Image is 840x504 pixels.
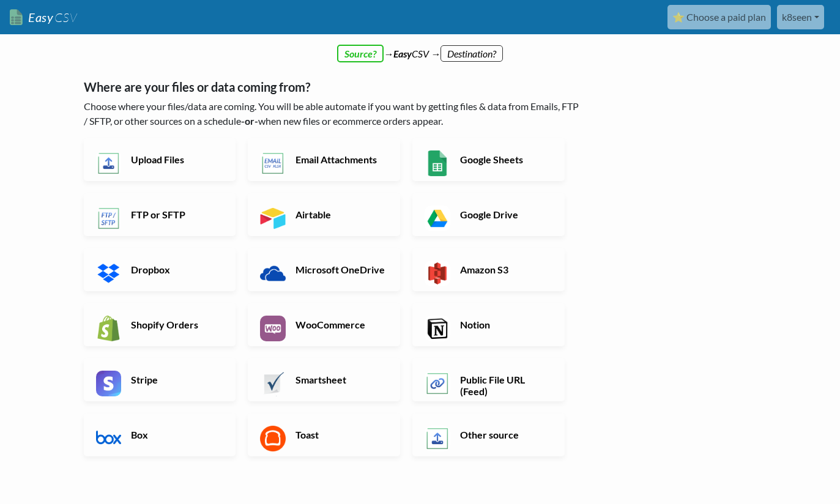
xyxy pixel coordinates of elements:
[777,5,824,29] a: k8seen
[457,264,553,275] h6: Amazon S3
[248,303,400,346] a: WooCommerce
[84,193,236,236] a: FTP or SFTP
[425,150,450,176] img: Google Sheets App & API
[457,374,553,397] h6: Public File URL (Feed)
[412,193,565,236] a: Google Drive
[248,193,400,236] a: Airtable
[425,261,450,286] img: Amazon S3 App & API
[260,371,286,396] img: Smartsheet App & API
[128,319,224,330] h6: Shopify Orders
[457,209,553,220] h6: Google Drive
[128,209,224,220] h6: FTP or SFTP
[292,209,388,220] h6: Airtable
[96,371,122,396] img: Stripe App & API
[96,261,122,286] img: Dropbox App & API
[457,319,553,330] h6: Notion
[84,80,582,94] h5: Where are your files or data coming from?
[292,154,388,165] h6: Email Attachments
[292,319,388,330] h6: WooCommerce
[84,138,236,181] a: Upload Files
[96,150,122,176] img: Upload Files App & API
[128,374,224,385] h6: Stripe
[248,358,400,401] a: Smartsheet
[72,34,769,61] div: → CSV →
[260,206,286,231] img: Airtable App & API
[260,150,286,176] img: Email New CSV or XLSX File App & API
[84,358,236,401] a: Stripe
[248,248,400,291] a: Microsoft OneDrive
[292,429,388,440] h6: Toast
[248,413,400,456] a: Toast
[457,154,553,165] h6: Google Sheets
[84,413,236,456] a: Box
[241,115,258,127] b: -or-
[84,99,582,128] p: Choose where your files/data are coming. You will be able automate if you want by getting files &...
[53,10,77,25] span: CSV
[260,426,286,451] img: Toast App & API
[425,371,450,396] img: Public File URL App & API
[412,248,565,291] a: Amazon S3
[96,316,122,341] img: Shopify App & API
[457,429,553,440] h6: Other source
[260,316,286,341] img: WooCommerce App & API
[667,5,771,29] a: ⭐ Choose a paid plan
[292,264,388,275] h6: Microsoft OneDrive
[412,358,565,401] a: Public File URL (Feed)
[260,261,286,286] img: Microsoft OneDrive App & API
[425,206,450,231] img: Google Drive App & API
[248,138,400,181] a: Email Attachments
[96,206,122,231] img: FTP or SFTP App & API
[412,413,565,456] a: Other source
[128,154,224,165] h6: Upload Files
[84,303,236,346] a: Shopify Orders
[10,5,77,30] a: EasyCSV
[412,138,565,181] a: Google Sheets
[96,426,122,451] img: Box App & API
[425,316,450,341] img: Notion App & API
[425,426,450,451] img: Other Source App & API
[412,303,565,346] a: Notion
[292,374,388,385] h6: Smartsheet
[84,248,236,291] a: Dropbox
[128,429,224,440] h6: Box
[128,264,224,275] h6: Dropbox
